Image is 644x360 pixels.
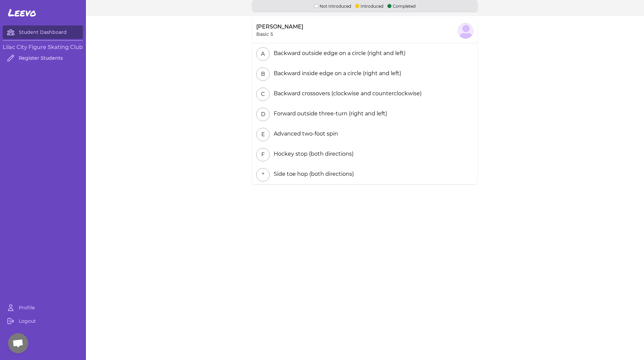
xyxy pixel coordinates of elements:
p: Basic 5 [256,31,273,38]
button: A [256,47,270,61]
div: Backward outside edge on a circle (right and left) [271,49,406,57]
div: Open chat [8,333,28,353]
div: Hockey stop (both directions) [271,150,354,158]
div: Forward outside three-turn (right and left) [271,110,387,118]
button: F [256,148,270,161]
span: Leevo [8,7,36,19]
div: Backward crossovers (clockwise and counterclockwise) [271,90,422,98]
div: Advanced two-foot spin [271,130,338,138]
h3: Lilac City Figure Skating Club [3,43,83,51]
a: Register Students [3,51,83,65]
button: C [256,88,270,101]
div: Side toe hop (both directions) [271,170,354,178]
a: Student Dashboard [3,25,83,39]
button: E [256,128,270,141]
div: Backward inside edge on a circle (right and left) [271,69,401,78]
p: Introduced [355,3,383,9]
a: Profile [3,301,83,314]
p: Completed [387,3,416,9]
p: [PERSON_NAME] [256,23,303,31]
a: Logout [3,314,83,328]
p: Not Introduced [314,3,351,9]
button: D [256,108,270,121]
button: B [256,67,270,81]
